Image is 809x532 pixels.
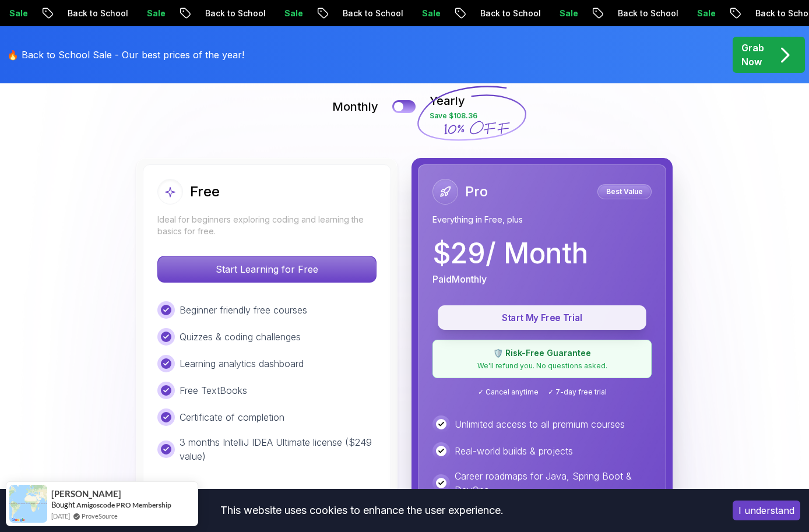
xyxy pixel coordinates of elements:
[455,469,652,497] p: Career roadmaps for Java, Spring Boot & DevOps
[451,311,633,325] p: Start My Free Trial
[196,8,275,19] p: Back to School
[478,387,539,397] span: ✓ Cancel anytime
[9,485,47,523] img: provesource social proof notification image
[58,8,138,19] p: Back to School
[138,8,175,19] p: Sale
[432,214,652,226] p: Everything in Free, plus
[51,511,70,521] span: [DATE]
[158,256,376,282] p: Start Learning for Free
[180,383,247,397] p: Free TextBooks
[432,272,487,286] p: Paid Monthly
[432,239,588,267] p: $ 29 / Month
[741,41,764,69] p: Grab Now
[51,489,121,499] span: [PERSON_NAME]
[471,8,550,19] p: Back to School
[180,410,284,424] p: Certificate of completion
[413,8,450,19] p: Sale
[190,182,220,201] h2: Free
[7,48,244,62] p: 🔥 Back to School Sale - Our best prices of the year!
[180,435,377,463] p: 3 months IntelliJ IDEA Ultimate license ($249 value)
[548,387,607,397] span: ✓ 7-day free trial
[440,361,644,371] p: We'll refund you. No questions asked.
[608,8,688,19] p: Back to School
[440,347,644,359] p: 🛡️ Risk-Free Guarantee
[157,214,377,237] p: Ideal for beginners exploring coding and learning the basics for free.
[76,501,171,509] a: Amigoscode PRO Membership
[180,303,307,317] p: Beginner friendly free courses
[733,501,800,520] button: Accept cookies
[455,444,573,458] p: Real-world builds & projects
[455,417,625,431] p: Unlimited access to all premium courses
[332,98,378,115] p: Monthly
[82,511,118,521] a: ProveSource
[157,256,377,283] button: Start Learning for Free
[465,182,488,201] h2: Pro
[157,263,377,275] a: Start Learning for Free
[180,330,301,344] p: Quizzes & coding challenges
[333,8,413,19] p: Back to School
[275,8,312,19] p: Sale
[180,357,304,371] p: Learning analytics dashboard
[9,498,715,523] div: This website uses cookies to enhance the user experience.
[688,8,725,19] p: Sale
[438,305,646,330] button: Start My Free Trial
[51,500,75,509] span: Bought
[550,8,588,19] p: Sale
[599,186,650,198] p: Best Value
